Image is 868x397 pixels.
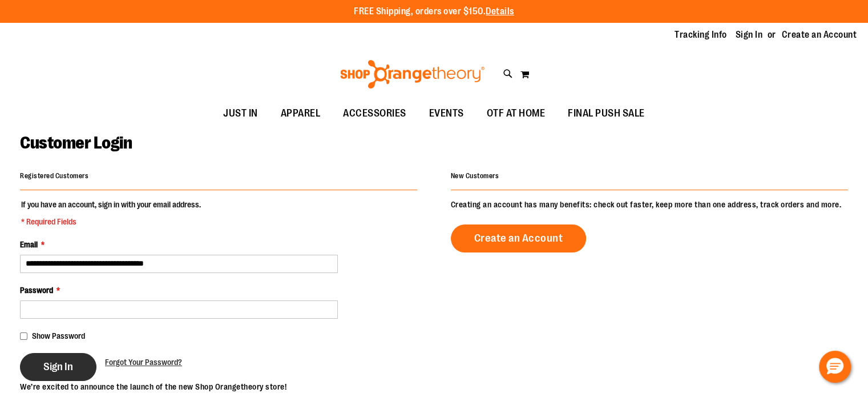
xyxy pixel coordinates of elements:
[105,358,182,367] span: Forgot Your Password?
[451,224,587,252] a: Create an Account
[429,101,464,126] span: EVENTS
[223,101,258,126] span: JUST IN
[451,199,848,210] p: Creating an account has many benefits: check out faster, keep more than one address, track orders...
[475,101,557,127] a: OTF AT HOME
[474,232,563,244] span: Create an Account
[736,29,763,41] a: Sign In
[487,101,546,126] span: OTF AT HOME
[782,29,857,41] a: Create an Account
[568,101,645,126] span: FINAL PUSH SALE
[338,60,486,89] img: Shop Orangetheory
[21,216,201,227] span: * Required Fields
[451,172,499,180] strong: New Customers
[32,331,85,340] span: Show Password
[20,172,88,180] strong: Registered Customers
[556,101,656,127] a: FINAL PUSH SALE
[354,5,514,18] p: FREE Shipping, orders over $150.
[212,101,269,127] a: JUST IN
[43,360,73,373] span: Sign In
[418,101,475,127] a: EVENTS
[20,240,38,249] span: Email
[20,353,96,381] button: Sign In
[20,381,434,392] p: We’re excited to announce the launch of the new Shop Orangetheory store!
[20,133,132,153] span: Customer Login
[675,29,727,41] a: Tracking Info
[486,6,514,17] a: Details
[819,351,851,383] button: Hello, have a question? Let’s chat.
[332,101,418,127] a: ACCESSORIES
[105,356,182,368] a: Forgot Your Password?
[20,286,53,295] span: Password
[269,101,332,127] a: APPAREL
[20,199,202,227] legend: If you have an account, sign in with your email address.
[343,101,406,126] span: ACCESSORIES
[281,101,321,126] span: APPAREL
